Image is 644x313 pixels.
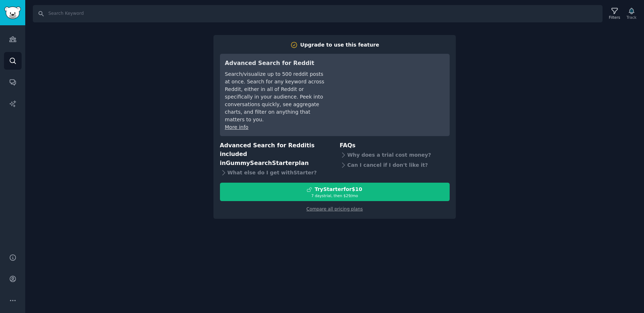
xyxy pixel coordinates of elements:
[340,160,450,170] div: Can I cancel if I don't like it?
[225,124,248,130] a: More info
[225,70,326,123] div: Search/visualize up to 500 reddit posts at once. Search for any keyword across Reddit, either in ...
[300,41,379,49] div: Upgrade to use this feature
[340,150,450,160] div: Why does a trial cost money?
[220,168,330,178] div: What else do I get with Starter ?
[336,59,445,113] iframe: YouTube video player
[306,207,363,212] a: Compare all pricing plans
[33,5,603,22] input: Search Keyword
[609,15,620,20] div: Filters
[226,160,295,166] span: GummySearch Starter
[225,59,326,68] h3: Advanced Search for Reddit
[4,6,21,19] img: GummySearch logo
[314,186,362,193] div: Try Starter for $10
[220,183,450,201] button: TryStarterfor$107 daystrial, then $29/mo
[220,141,330,168] h3: Advanced Search for Reddit is included in plan
[220,193,449,198] div: 7 days trial, then $ 29 /mo
[340,141,450,150] h3: FAQs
